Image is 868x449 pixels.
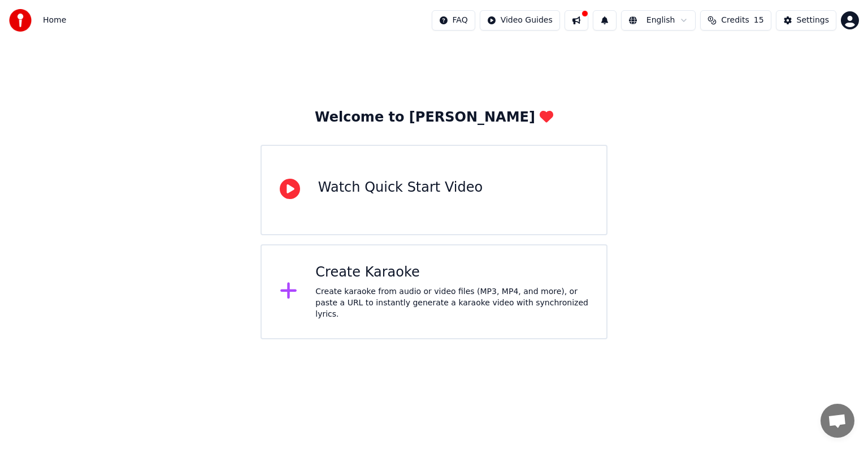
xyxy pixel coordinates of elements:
[432,10,475,31] button: FAQ
[821,404,854,438] a: Otvorený chat
[318,179,483,197] div: Watch Quick Start Video
[721,15,749,26] span: Credits
[315,109,553,127] div: Welcome to [PERSON_NAME]
[480,10,560,31] button: Video Guides
[315,286,588,320] div: Create karaoke from audio or video files (MP3, MP4, and more), or paste a URL to instantly genera...
[43,15,66,26] nav: breadcrumb
[315,264,588,282] div: Create Karaoke
[700,10,771,31] button: Credits15
[43,15,66,26] span: Home
[776,10,836,31] button: Settings
[797,15,829,26] div: Settings
[9,9,32,32] img: youka
[754,15,764,26] span: 15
